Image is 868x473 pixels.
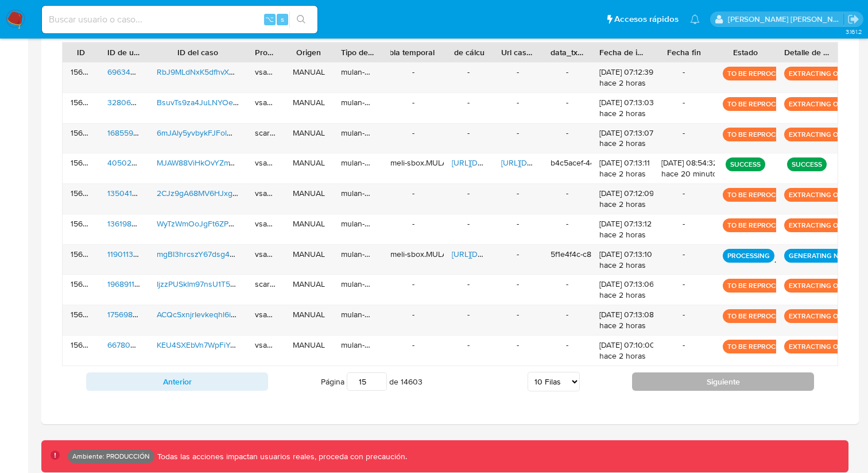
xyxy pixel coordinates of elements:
[847,13,859,25] a: Salir
[72,454,150,459] p: Ambiente: PRODUCCIÓN
[289,11,313,28] button: search-icon
[690,14,700,24] a: Notificaciones
[154,451,407,462] p: Todas las acciones impactan usuarios reales, proceda con precaución.
[728,14,844,25] p: edwin.alonso@mercadolibre.com.co
[42,12,317,27] input: Buscar usuario o caso...
[846,27,862,36] span: 3.161.2
[265,14,274,25] span: ⌥
[281,14,284,25] span: s
[614,13,679,25] span: Accesos rápidos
